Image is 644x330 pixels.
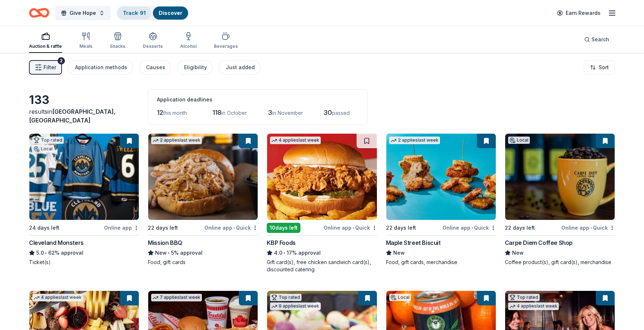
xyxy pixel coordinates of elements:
span: New [393,248,405,257]
div: Causes [146,63,165,72]
div: 10 days left [267,223,300,233]
div: 2 applies last week [151,137,202,144]
button: Alcohol [180,29,196,53]
button: Give Hope [55,6,111,20]
div: Application deadlines [157,95,358,104]
div: KBP Foods [267,238,295,247]
a: Track· 91 [123,10,146,16]
div: 4 applies last week [32,294,83,301]
button: Sort [584,60,615,75]
button: Causes [139,60,171,75]
span: • [45,250,47,256]
span: Search [591,35,609,44]
span: 4.0 [274,248,282,257]
img: Image for Carpe Diem Coffee Shop [505,134,615,220]
div: 2 applies last week [389,137,440,144]
div: 17% approval [267,248,377,257]
a: Image for Mission BBQ2 applieslast week22 days leftOnline app•QuickMission BBQNew•5% approvalFood... [148,133,258,266]
button: Filter2 [29,60,62,75]
button: Just added [219,60,261,75]
button: Search [578,32,615,47]
div: Ticket(s) [29,259,139,266]
div: Maple Street Biscuit [386,238,441,247]
img: Image for KBP Foods [267,134,377,220]
div: 133 [29,93,139,107]
div: Online app Quick [561,223,615,232]
div: Food, gift cards, merchandise [386,259,496,266]
span: 118 [212,109,221,116]
button: Auction & raffle [29,29,62,53]
span: New [512,248,524,257]
span: in [29,108,116,124]
div: Application methods [75,63,127,72]
div: 9 applies last week [270,302,321,310]
img: Image for Cleveland Monsters [29,134,139,220]
div: 5% approval [148,248,258,257]
span: 12 [157,109,163,116]
div: Beverages [214,43,238,49]
div: Online app Quick [443,223,496,232]
img: Image for Maple Street Biscuit [386,134,496,220]
button: Meals [79,29,92,53]
span: Give Hope [70,9,96,17]
div: Snacks [110,43,125,49]
span: passed [332,110,350,116]
div: 22 days left [148,224,178,232]
div: Just added [226,63,255,72]
span: 5.0 [36,248,44,257]
div: Local [389,294,411,301]
div: 4 applies last week [508,302,559,310]
span: • [284,250,286,256]
div: 7 applies last week [151,294,202,301]
div: 2 [58,57,65,64]
div: Top rated [32,137,64,144]
span: • [353,225,354,231]
span: [GEOGRAPHIC_DATA], [GEOGRAPHIC_DATA] [29,108,116,124]
button: Application methods [68,60,133,75]
a: Image for Carpe Diem Coffee ShopLocal22 days leftOnline app•QuickCarpe Diem Coffee ShopNewCoffee ... [505,133,615,266]
div: Local [32,145,54,153]
div: Cleveland Monsters [29,238,84,247]
span: 3 [268,109,272,116]
img: Image for Mission BBQ [148,134,258,220]
div: Desserts [143,43,163,49]
button: Eligibility [177,60,213,75]
div: 4 applies last week [270,137,321,144]
div: Top rated [270,294,302,301]
div: Online app Quick [324,223,377,232]
div: Auction & raffle [29,43,62,49]
span: • [233,225,235,231]
a: Earn Rewards [553,7,605,20]
div: 24 days left [29,224,59,232]
div: Online app [104,223,139,232]
button: Track· 91Discover [116,6,189,20]
div: Online app Quick [204,223,258,232]
div: Coffee product(s), gift card(s), merchandise [505,259,615,266]
div: Gift card(s), free chicken sandwich card(s), discounted catering [267,259,377,273]
span: 30 [323,109,332,116]
span: this month [163,110,187,116]
span: in November [272,110,303,116]
a: Discover [159,10,182,16]
span: • [590,225,592,231]
div: 22 days left [505,224,535,232]
a: Image for Maple Street Biscuit2 applieslast week22 days leftOnline app•QuickMaple Street BiscuitN... [386,133,496,266]
div: Top rated [508,294,540,301]
div: Food, gift cards [148,259,258,266]
a: Image for Cleveland MonstersTop ratedLocal24 days leftOnline appCleveland Monsters5.0•62% approva... [29,133,139,266]
div: Mission BBQ [148,238,182,247]
button: Snacks [110,29,125,53]
div: Eligibility [184,63,207,72]
span: in October [221,110,247,116]
a: Image for KBP Foods4 applieslast week10days leftOnline app•QuickKBP Foods4.0•17% approvalGift car... [267,133,377,273]
div: Alcohol [180,43,196,49]
span: • [168,250,170,256]
a: Home [29,4,49,21]
div: 62% approval [29,248,139,257]
div: Local [508,137,530,144]
div: 22 days left [386,224,416,232]
div: Meals [79,43,92,49]
span: New [155,248,167,257]
button: Desserts [143,29,163,53]
div: Carpe Diem Coffee Shop [505,238,573,247]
